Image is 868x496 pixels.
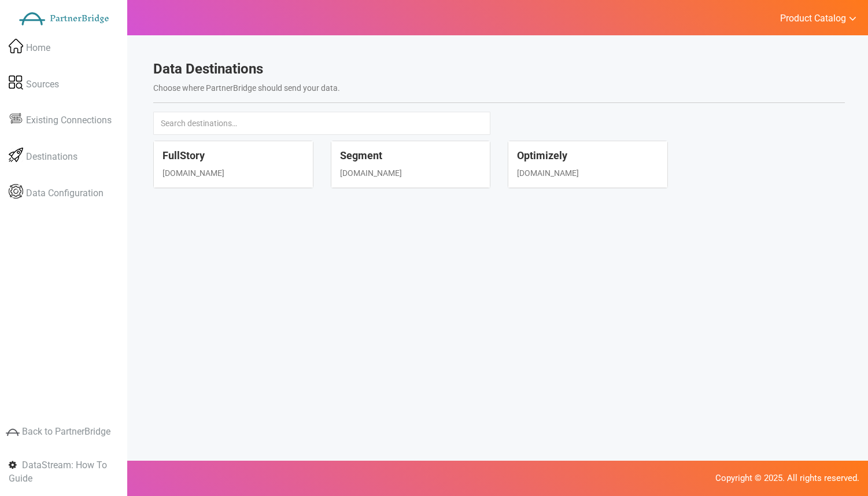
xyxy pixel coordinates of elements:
img: greyIcon.png [6,425,20,439]
div: [DOMAIN_NAME] [517,167,658,179]
span: Destinations [26,150,77,164]
h4: Segment [340,150,481,161]
span: Home [26,41,50,54]
div: [DOMAIN_NAME] [162,167,304,179]
h4: FullStory [162,150,304,161]
input: Search destinations… [153,112,490,135]
h3: Data Destinations [153,61,845,76]
a: Product Catalog [767,10,856,25]
span: Data Configuration [26,187,104,200]
p: Choose where PartnerBridge should send your data. [153,82,845,94]
span: Existing Connections [26,114,112,127]
span: DataStream: How To Guide [9,460,107,484]
p: Copyright © 2025. All rights reserved. [9,472,859,484]
div: [DOMAIN_NAME] [340,167,481,179]
span: Product Catalog [780,13,846,24]
h4: Optimizely [517,150,658,161]
span: Sources [26,78,59,91]
span: Back to PartnerBridge [22,427,110,438]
